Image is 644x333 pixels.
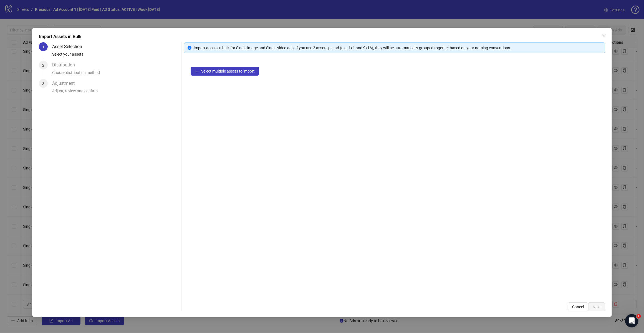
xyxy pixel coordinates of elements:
button: Next [588,302,605,311]
div: Adjustment [52,79,79,88]
span: info-circle [188,46,191,50]
div: Adjust, review and confirm [52,88,179,97]
span: 3 [42,81,44,86]
button: Select multiple assets to import [191,67,259,76]
div: Import assets in bulk for Single image and Single video ads. If you use 2 assets per ad (e.g. 1x1... [194,45,602,51]
span: 1 [42,45,44,49]
span: Cancel [572,305,584,309]
div: Asset Selection [52,42,87,51]
span: plus [195,69,199,73]
div: Choose distribution method [52,69,179,79]
span: close [602,33,606,38]
div: Select your assets [52,51,179,61]
span: 1 [637,314,641,319]
button: Cancel [568,302,588,311]
span: 2 [42,63,44,68]
button: Close [600,31,608,40]
span: Select multiple assets to import [201,69,255,73]
div: Import Assets in Bulk [39,33,605,40]
div: Distribution [52,61,79,69]
iframe: Intercom live chat [625,314,638,327]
